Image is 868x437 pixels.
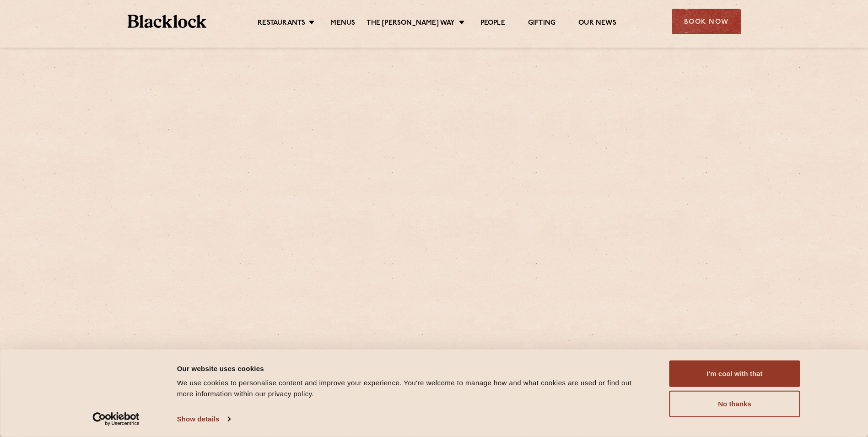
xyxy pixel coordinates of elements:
[258,19,305,29] a: Restaurants
[672,9,741,34] div: Book Now
[480,19,505,29] a: People
[76,412,156,426] a: Usercentrics Cookiebot - opens in a new window
[128,15,207,28] img: BL_Textured_Logo-footer-cropped.svg
[669,391,800,417] button: No thanks
[177,377,649,399] div: We use cookies to personalise content and improve your experience. You're welcome to manage how a...
[578,19,616,29] a: Our News
[177,412,230,426] a: Show details
[367,19,455,29] a: The [PERSON_NAME] Way
[669,361,800,387] button: I'm cool with that
[528,19,555,29] a: Gifting
[177,363,649,374] div: Our website uses cookies
[330,19,355,29] a: Menus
